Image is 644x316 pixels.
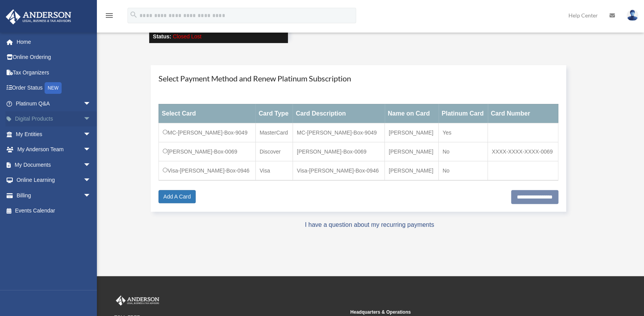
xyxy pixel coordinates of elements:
td: [PERSON_NAME] [385,161,439,180]
td: XXXX-XXXX-XXXX-0069 [488,142,558,161]
td: [PERSON_NAME]-Box-0069 [293,142,384,161]
a: Digital Productsarrow_drop_down [5,111,103,127]
span: arrow_drop_down [83,188,99,204]
th: Card Description [293,104,384,123]
img: Anderson Advisors Platinum Portal [3,9,74,24]
a: Tax Organizers [5,65,103,80]
a: menu [105,14,114,20]
span: Closed Lost [173,33,201,40]
a: Events Calendar [5,203,103,219]
a: Online Ordering [5,50,103,65]
td: Visa-[PERSON_NAME]-Box-0946 [158,161,255,180]
a: Add A Card [158,190,196,203]
h4: Select Payment Method and Renew Platinum Subscription [158,73,559,84]
span: arrow_drop_down [83,142,99,158]
td: [PERSON_NAME] [385,123,439,142]
span: arrow_drop_down [83,173,99,188]
a: Home [5,34,103,50]
span: arrow_drop_down [83,111,99,127]
i: menu [105,11,114,20]
th: Select Card [158,104,255,123]
img: Anderson Advisors Platinum Portal [114,295,161,306]
a: My Anderson Teamarrow_drop_down [5,142,103,157]
th: Card Number [488,104,558,123]
span: arrow_drop_down [83,96,99,112]
div: NEW [45,82,62,94]
a: I have a question about my recurring payments [305,221,434,228]
a: Online Learningarrow_drop_down [5,173,103,188]
td: Yes [439,123,488,142]
i: search [129,10,138,19]
a: My Documentsarrow_drop_down [5,157,103,173]
th: Name on Card [385,104,439,123]
td: Visa [255,161,293,180]
th: Platinum Card [439,104,488,123]
td: [PERSON_NAME]-Box-0069 [158,142,255,161]
img: User Pic [627,10,638,21]
td: Discover [255,142,293,161]
span: arrow_drop_down [83,157,99,173]
td: MC-[PERSON_NAME]-Box-9049 [158,123,255,142]
span: arrow_drop_down [83,126,99,142]
a: Order StatusNEW [5,80,103,96]
td: No [439,142,488,161]
th: Card Type [255,104,293,123]
a: Billingarrow_drop_down [5,188,103,203]
td: No [439,161,488,180]
td: MC-[PERSON_NAME]-Box-9049 [293,123,384,142]
a: Platinum Q&Aarrow_drop_down [5,96,103,111]
a: My Entitiesarrow_drop_down [5,126,103,142]
td: Visa-[PERSON_NAME]-Box-0946 [293,161,384,180]
td: MasterCard [255,123,293,142]
td: [PERSON_NAME] [385,142,439,161]
strong: Status: [153,33,171,40]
